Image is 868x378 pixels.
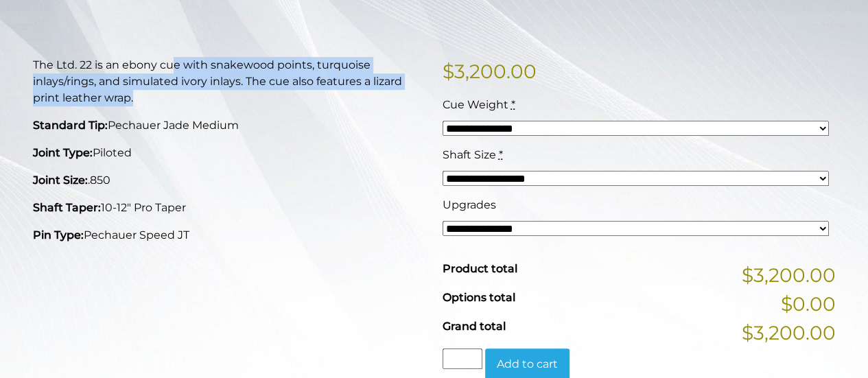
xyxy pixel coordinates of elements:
[443,98,508,111] span: Cue Weight
[742,318,836,347] span: $3,200.00
[443,148,496,161] span: Shaft Size
[511,98,515,111] abbr: required
[33,172,426,189] p: .850
[33,200,426,216] p: 10-12″ Pro Taper
[443,60,454,83] span: $
[33,57,426,106] p: The Ltd. 22 is an ebony cue with snakewood points, turquoise inlays/rings, and simulated ivory in...
[443,320,506,333] span: Grand total
[499,148,503,161] abbr: required
[33,146,93,159] strong: Joint Type:
[443,60,537,83] bdi: 3,200.00
[33,174,88,187] strong: Joint Size:
[33,117,426,134] p: Pechauer Jade Medium
[33,201,101,214] strong: Shaft Taper:
[33,227,426,244] p: Pechauer Speed JT
[742,261,836,290] span: $3,200.00
[33,145,426,161] p: Piloted
[443,349,482,369] input: Product quantity
[443,291,515,304] span: Options total
[443,198,496,211] span: Upgrades
[781,290,836,318] span: $0.00
[443,262,517,275] span: Product total
[33,119,108,132] strong: Standard Tip:
[33,228,84,241] strong: Pin Type:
